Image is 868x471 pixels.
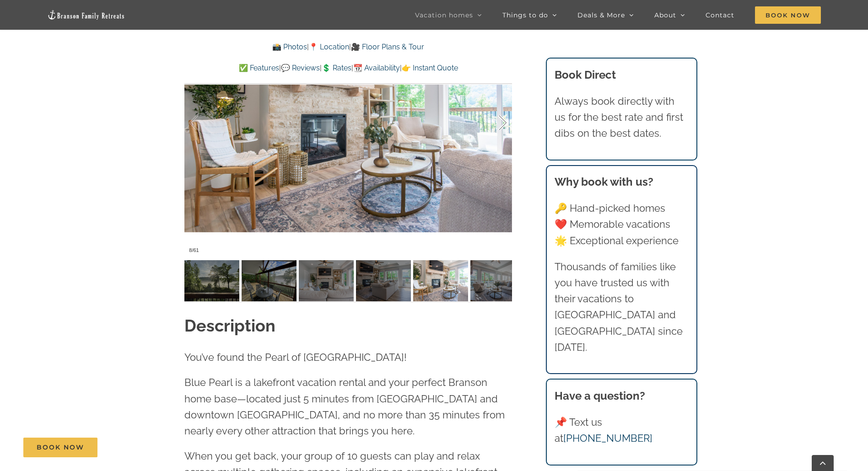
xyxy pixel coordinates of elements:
[184,41,512,53] p: | |
[23,438,97,457] a: Book Now
[555,414,688,446] p: 📌 Text us at
[555,67,688,83] h3: Book Direct
[563,432,652,444] a: [PHONE_NUMBER]
[356,260,411,301] img: Blue-Pearl-vacation-home-rental-Lake-Taneycomo-2044-scaled.jpg-nggid03902-ngg0dyn-120x90-00f0w010...
[470,260,525,301] img: Blue-Pearl-vacation-home-rental-Lake-Taneycomo-2060-scaled.jpg-nggid03905-ngg0dyn-120x90-00f0w010...
[555,259,688,355] p: Thousands of families like you have trusted us with their vacations to [GEOGRAPHIC_DATA] and [GEO...
[272,43,307,51] a: 📸 Photos
[654,12,676,18] span: About
[184,62,512,74] p: | | | |
[242,260,297,301] img: Blue-Pearl-lakefront-vacation-rental-home-fog-3-scaled.jpg-nggid03890-ngg0dyn-120x90-00f0w010c011...
[706,12,734,18] span: Contact
[555,388,688,404] h3: Have a question?
[413,260,468,301] img: Blue-Pearl-vacation-home-rental-Lake-Taneycomo-2049-scaled.jpg-nggid03904-ngg0dyn-120x90-00f0w010...
[555,93,688,142] p: Always book directly with us for the best rate and first dibs on the best dates.
[47,10,125,20] img: Branson Family Retreats Logo
[184,351,407,363] span: You’ve found the Pearl of [GEOGRAPHIC_DATA]!
[184,376,505,437] span: Blue Pearl is a lakefront vacation rental and your perfect Branson home base—located just 5 minut...
[555,174,688,190] h3: Why book with us?
[184,316,275,335] strong: Description
[322,64,351,72] a: 💲 Rates
[415,12,473,18] span: Vacation homes
[577,12,625,18] span: Deals & More
[184,260,239,301] img: Blue-Pearl-lakefront-vacation-rental-home-fog-2-scaled.jpg-nggid03889-ngg0dyn-120x90-00f0w010c011...
[755,6,821,24] span: Book Now
[37,444,84,451] span: Book Now
[351,43,424,51] a: 🎥 Floor Plans & Tour
[309,43,349,51] a: 📍 Location
[502,12,548,18] span: Things to do
[281,64,320,72] a: 💬 Reviews
[299,260,354,301] img: Blue-Pearl-vacation-home-rental-Lake-Taneycomo-2047-scaled.jpg-nggid03903-ngg0dyn-120x90-00f0w010...
[402,64,458,72] a: 👉 Instant Quote
[555,200,688,249] p: 🔑 Hand-picked homes ❤️ Memorable vacations 🌟 Exceptional experience
[239,64,279,72] a: ✅ Features
[353,64,400,72] a: 📆 Availability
